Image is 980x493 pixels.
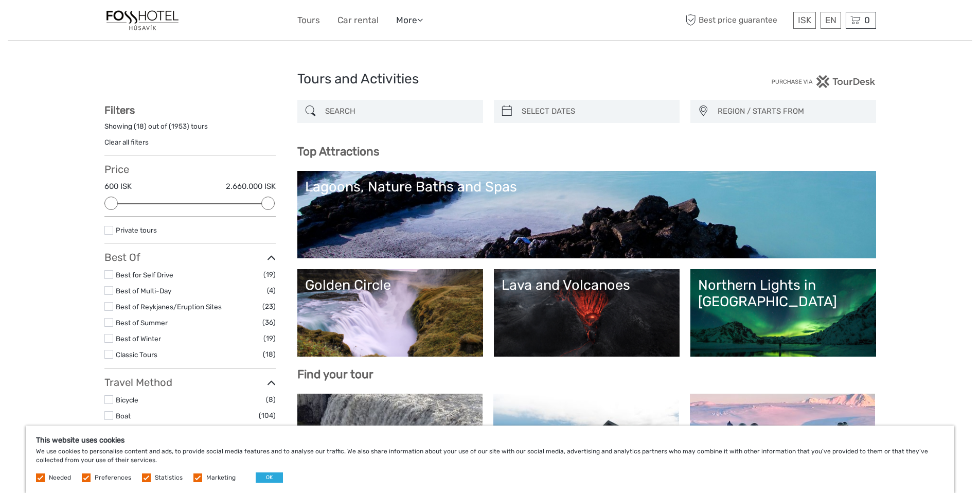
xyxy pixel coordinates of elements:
[116,412,131,420] a: Boat
[104,181,132,192] label: 600 ISK
[155,473,183,482] label: Statistics
[297,145,379,159] b: Top Attractions
[305,179,868,251] a: Lagoons, Nature Baths and Spas
[95,473,131,482] label: Preferences
[136,121,144,131] label: 18
[116,226,157,234] a: Private tours
[26,426,954,493] div: We use cookies to personalise content and ads, to provide social media features and to analyse ou...
[396,13,423,28] a: More
[321,102,478,120] input: SEARCH
[104,138,149,146] a: Clear all filters
[104,8,181,33] img: 1330-f5917f26-f8de-4a6f-81e9-1a2afbf85b40_logo_small.jpg
[116,350,157,359] a: Classic Tours
[118,16,131,28] button: Open LiveChat chat widget
[305,277,475,293] div: Golden Circle
[502,277,672,349] a: Lava and Volcanoes
[263,332,276,344] span: (19)
[104,376,276,389] h3: Travel Method
[305,179,868,195] div: Lagoons, Nature Baths and Spas
[502,277,672,293] div: Lava and Volcanoes
[226,181,276,192] label: 2.660.000 ISK
[263,269,276,280] span: (19)
[256,472,283,483] button: OK
[297,71,683,87] h1: Tours and Activities
[262,316,276,328] span: (36)
[171,121,187,131] label: 1953
[771,75,876,88] img: PurchaseViaTourDesk.png
[863,15,871,25] span: 0
[49,473,71,482] label: Needed
[104,251,276,263] h3: Best Of
[104,104,135,116] strong: Filters
[821,12,841,29] div: EN
[267,285,276,296] span: (4)
[14,18,116,26] p: We're away right now. Please check back later!
[263,348,276,360] span: (18)
[305,277,475,349] a: Golden Circle
[683,12,791,29] span: Best price guarantee
[262,301,276,312] span: (23)
[116,396,138,404] a: Bicycle
[116,287,171,295] a: Best of Multi-Day
[36,436,944,445] h5: This website uses cookies
[297,13,320,28] a: Tours
[259,410,276,421] span: (104)
[518,102,674,120] input: SELECT DATES
[104,163,276,175] h3: Price
[297,367,373,381] b: Find your tour
[116,334,161,343] a: Best of Winter
[337,13,379,28] a: Car rental
[116,303,222,311] a: Best of Reykjanes/Eruption Sites
[698,277,868,310] div: Northern Lights in [GEOGRAPHIC_DATA]
[798,15,811,25] span: ISK
[116,319,168,327] a: Best of Summer
[713,103,871,120] button: REGION / STARTS FROM
[104,121,276,137] div: Showing ( ) out of ( ) tours
[206,473,236,482] label: Marketing
[698,277,868,349] a: Northern Lights in [GEOGRAPHIC_DATA]
[266,394,276,406] span: (8)
[116,271,173,279] a: Best for Self Drive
